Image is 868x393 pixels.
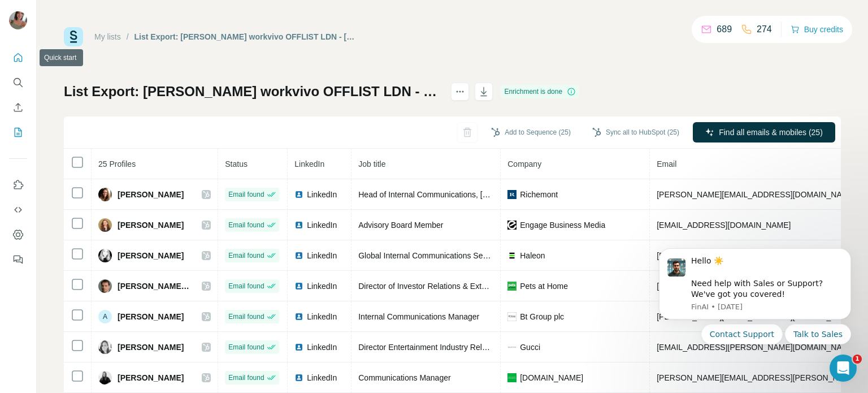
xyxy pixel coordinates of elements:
img: company-logo [507,221,517,230]
img: company-logo [507,190,517,199]
span: Email found [228,312,264,322]
iframe: Intercom notifications message [642,239,868,351]
img: LinkedIn logo [294,373,303,382]
span: Global Internal Communications Senior Manager [358,251,530,260]
span: Advisory Board Member [358,221,443,230]
span: Bt Group plc [520,311,564,322]
img: Avatar [98,218,112,232]
span: Pets at Home [520,280,568,292]
span: [PERSON_NAME] [118,219,184,231]
button: Sync all to HubSpot (25) [584,124,687,141]
h1: List Export: [PERSON_NAME] workvivo OFFLIST LDN - [DATE] 11:07 [64,83,441,101]
span: 25 Profiles [98,159,136,169]
span: Engage Business Media [520,219,605,231]
img: Surfe Logo [64,27,83,46]
span: Find all emails & mobiles (25) [719,127,823,138]
span: Company [507,159,541,169]
span: LinkedIn [307,280,337,292]
button: My lists [9,122,27,142]
span: LinkedIn [307,189,337,200]
img: Avatar [9,11,27,29]
button: actions [451,83,469,101]
button: Enrich CSV [9,97,27,118]
span: Internal Communications Manager [358,312,479,321]
button: Feedback [9,249,27,270]
span: Job title [358,159,385,169]
span: Gucci [520,342,540,353]
button: Use Surfe API [9,200,27,220]
button: Add to Sequence (25) [483,124,579,141]
img: LinkedIn logo [294,312,303,321]
span: [PERSON_NAME] [118,189,184,200]
img: Avatar [98,340,112,354]
div: A [98,310,112,323]
span: Haleon [520,250,545,261]
button: Dashboard [9,224,27,245]
span: Email found [228,373,264,383]
span: [EMAIL_ADDRESS][PERSON_NAME][DOMAIN_NAME] [657,343,856,352]
span: [PERSON_NAME], CFA [118,280,190,292]
span: [PERSON_NAME] [118,250,184,261]
span: [DOMAIN_NAME] [520,372,583,383]
img: LinkedIn logo [294,190,303,199]
span: [EMAIL_ADDRESS][DOMAIN_NAME] [657,221,791,230]
img: LinkedIn logo [294,221,303,230]
button: Quick start [9,47,27,68]
img: LinkedIn logo [294,282,303,291]
button: Buy credits [791,21,843,37]
img: Avatar [98,279,112,293]
div: List Export: [PERSON_NAME] workvivo OFFLIST LDN - [DATE] 11:07 [134,31,359,42]
span: Communications Manager [358,373,450,382]
span: Email [657,159,676,169]
img: company-logo [507,312,517,321]
img: company-logo [507,373,517,382]
iframe: Intercom live chat [830,355,857,382]
li: / [127,31,129,42]
span: 1 [853,355,862,364]
img: Avatar [98,249,112,262]
span: Head of Internal Communications, [GEOGRAPHIC_DATA] [358,190,562,199]
img: Avatar [98,371,112,385]
button: Search [9,72,27,93]
span: LinkedIn [307,372,337,383]
span: LinkedIn [307,219,337,231]
span: Status [225,159,248,169]
span: LinkedIn [307,250,337,261]
span: Director Entertainment Industry Relations EMEA [358,343,528,352]
img: LinkedIn logo [294,251,303,260]
span: [PERSON_NAME] [118,372,184,383]
div: Enrichment is done [501,85,579,98]
span: Email found [228,251,264,261]
span: Director of Investor Relations & External Communications [358,282,560,291]
span: LinkedIn [307,342,337,353]
span: [PERSON_NAME] [118,311,184,322]
span: [PERSON_NAME] [118,342,184,353]
span: Email found [228,281,264,291]
img: company-logo [507,251,517,260]
span: [PERSON_NAME][EMAIL_ADDRESS][DOMAIN_NAME] [657,190,856,199]
p: 274 [757,23,772,36]
span: LinkedIn [294,159,324,169]
span: Email found [228,220,264,230]
p: 689 [717,23,732,36]
button: Find all emails & mobiles (25) [693,122,835,142]
img: company-logo [507,343,517,352]
a: My lists [94,32,121,41]
span: LinkedIn [307,311,337,322]
img: LinkedIn logo [294,343,303,352]
span: Email found [228,189,264,200]
span: Richemont [520,189,558,200]
img: company-logo [507,282,517,291]
img: Avatar [98,188,112,201]
button: Use Surfe on LinkedIn [9,175,27,195]
span: Email found [228,342,264,352]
